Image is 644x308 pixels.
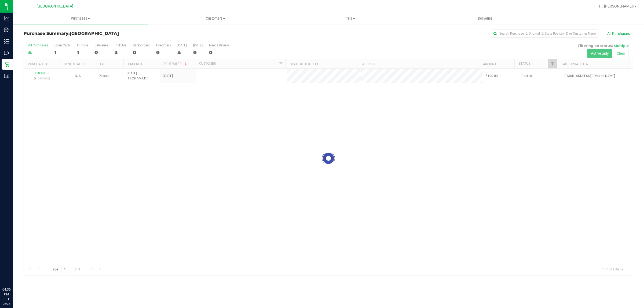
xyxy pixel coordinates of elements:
span: Tills [283,16,418,21]
input: Search Purchase ID, Original ID, State Registry ID or Customer Name... [491,30,598,38]
inline-svg: Analytics [4,16,9,21]
iframe: Resource center unread badge [16,264,22,271]
inline-svg: Retail [4,62,9,67]
span: [GEOGRAPHIC_DATA] [70,31,119,36]
h3: Purchase Summary: [24,31,227,36]
span: Customers [148,16,283,21]
a: Deliveries [418,13,553,24]
a: Purchases [13,13,148,24]
a: Customers [148,13,283,24]
inline-svg: Inventory [4,39,9,44]
span: Deliveries [471,16,500,21]
button: All Purchases [604,29,633,38]
p: 08/24 [2,302,10,306]
p: 04:35 PM EDT [2,287,10,302]
inline-svg: Reports [4,73,9,79]
a: Tills [283,13,418,24]
inline-svg: Outbound [4,50,9,56]
span: Purchases [13,16,148,21]
span: [GEOGRAPHIC_DATA] [36,4,73,9]
inline-svg: Inbound [4,27,9,32]
span: Hi, [PERSON_NAME]! [599,4,634,8]
iframe: Resource center [5,265,21,281]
